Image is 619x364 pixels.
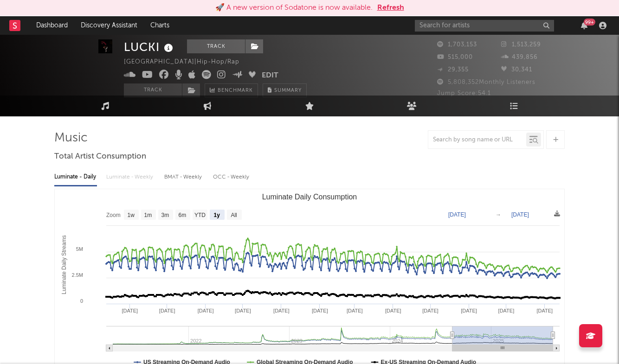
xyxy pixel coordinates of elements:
[448,211,466,218] text: [DATE]
[187,39,245,53] button: Track
[30,16,74,35] a: Dashboard
[144,16,176,35] a: Charts
[428,136,526,144] input: Search by song name or URL
[537,308,553,313] text: [DATE]
[496,211,501,218] text: →
[80,298,83,304] text: 0
[76,246,83,252] text: 5M
[437,79,535,85] span: 5,808,352 Monthly Listeners
[54,151,146,162] span: Total Artist Consumption
[144,212,152,218] text: 1m
[274,88,302,93] span: Summary
[194,212,206,218] text: YTD
[214,212,220,218] text: 1y
[501,67,532,73] span: 30,341
[72,272,83,278] text: 2.5M
[128,212,135,218] text: 1w
[124,83,182,97] button: Track
[501,42,541,48] span: 1,513,259
[437,42,477,48] span: 1,703,153
[498,308,515,313] text: [DATE]
[437,67,469,73] span: 29,355
[262,70,278,82] button: Edit
[198,308,214,313] text: [DATE]
[273,308,290,313] text: [DATE]
[213,169,250,185] div: OCC - Weekly
[581,22,587,29] button: 99+
[377,2,404,13] button: Refresh
[122,308,138,313] text: [DATE]
[422,308,438,313] text: [DATE]
[385,308,401,313] text: [DATE]
[205,83,258,97] a: Benchmark
[263,83,307,97] button: Summary
[215,2,373,13] div: 🚀 A new version of Sodatone is now available.
[161,212,169,218] text: 3m
[437,54,473,60] span: 515,000
[437,90,491,96] span: Jump Score: 54.1
[501,54,538,60] span: 439,856
[218,85,253,96] span: Benchmark
[312,308,328,313] text: [DATE]
[347,308,363,313] text: [DATE]
[231,212,237,218] text: All
[74,16,144,35] a: Discovery Assistant
[584,19,595,26] div: 99 +
[235,308,251,313] text: [DATE]
[415,20,554,32] input: Search for artists
[54,169,97,185] div: Luminate - Daily
[159,308,175,313] text: [DATE]
[262,193,357,201] text: Luminate Daily Consumption
[511,211,529,218] text: [DATE]
[106,212,121,218] text: Zoom
[124,39,175,55] div: LUCKI
[164,169,204,185] div: BMAT - Weekly
[124,57,250,68] div: [GEOGRAPHIC_DATA] | Hip-Hop/Rap
[461,308,477,313] text: [DATE]
[61,235,67,294] text: Luminate Daily Streams
[179,212,187,218] text: 6m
